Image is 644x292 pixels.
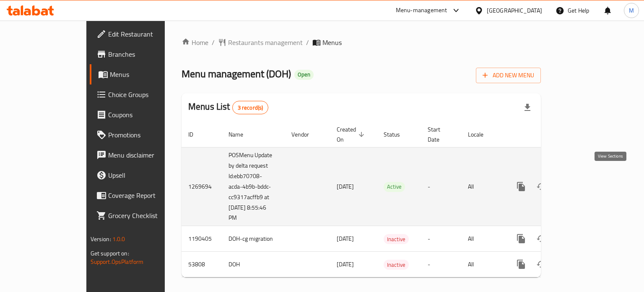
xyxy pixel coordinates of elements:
span: Grocery Checklist [108,210,187,221]
div: Active [384,182,405,192]
a: Promotions [90,125,194,145]
span: Menus [322,37,342,47]
td: 53808 [182,252,222,277]
a: Menu disclaimer [90,145,194,165]
span: [DATE] [337,233,354,244]
li: / [212,37,215,47]
span: Menus [110,69,187,79]
nav: breadcrumb [182,37,541,47]
span: Version: [91,234,111,245]
a: Menus [90,64,194,84]
span: Name [229,129,254,139]
span: [DATE] [337,181,354,192]
span: Start Date [428,124,451,145]
span: 3 record(s) [233,104,268,112]
span: 1.0.0 [112,234,125,245]
span: M [629,6,634,15]
button: more [511,176,531,197]
span: Coverage Report [108,190,187,200]
td: 1190405 [182,226,222,252]
a: Home [182,37,208,47]
span: Created On [337,124,367,145]
td: - [421,226,461,252]
a: Restaurants management [218,37,303,47]
div: [GEOGRAPHIC_DATA] [487,6,542,15]
a: Grocery Checklist [90,205,194,226]
div: Export file [517,97,538,118]
span: Inactive [384,234,409,244]
span: Menu management ( DOH ) [182,64,291,83]
span: Coupons [108,110,187,120]
span: Active [384,182,405,192]
div: Total records count [232,101,269,114]
th: Actions [504,122,598,147]
button: Add New Menu [476,68,541,83]
div: Inactive [384,260,409,270]
li: / [306,37,309,47]
span: [DATE] [337,259,354,270]
button: more [511,229,531,249]
span: Menu disclaimer [108,150,187,160]
h2: Menus List [188,100,268,114]
button: Change Status [531,229,551,249]
span: Upsell [108,170,187,180]
span: Add New Menu [483,70,534,81]
span: Restaurants management [228,37,303,47]
span: Branches [108,49,187,59]
td: All [461,226,504,252]
td: All [461,252,504,277]
span: Promotions [108,130,187,140]
a: Upsell [90,165,194,185]
td: All [461,147,504,226]
td: - [421,252,461,277]
span: Edit Restaurant [108,29,187,39]
a: Edit Restaurant [90,24,194,44]
span: ID [188,129,204,139]
button: Change Status [531,254,551,274]
div: Open [294,70,314,80]
a: Coverage Report [90,185,194,205]
td: POSMenu Update by delta request Id:ebb70708-acda-4b9b-bddc-cc9317acffb9 at [DATE] 8:55:46 PM [222,147,285,226]
a: Branches [90,44,194,64]
td: 1269694 [182,147,222,226]
td: - [421,147,461,226]
a: Support.OpsPlatform [91,256,144,267]
a: Choice Groups [90,84,194,105]
span: Choice Groups [108,89,187,100]
span: Get support on: [91,248,129,259]
table: enhanced table [182,122,598,278]
span: Open [294,71,314,78]
span: Vendor [291,129,320,139]
span: Status [384,129,411,139]
td: DOH [222,252,285,277]
a: Coupons [90,105,194,125]
div: Menu-management [396,5,447,16]
span: Inactive [384,260,409,270]
button: more [511,254,531,274]
span: Locale [468,129,494,139]
td: DOH-cg migration [222,226,285,252]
